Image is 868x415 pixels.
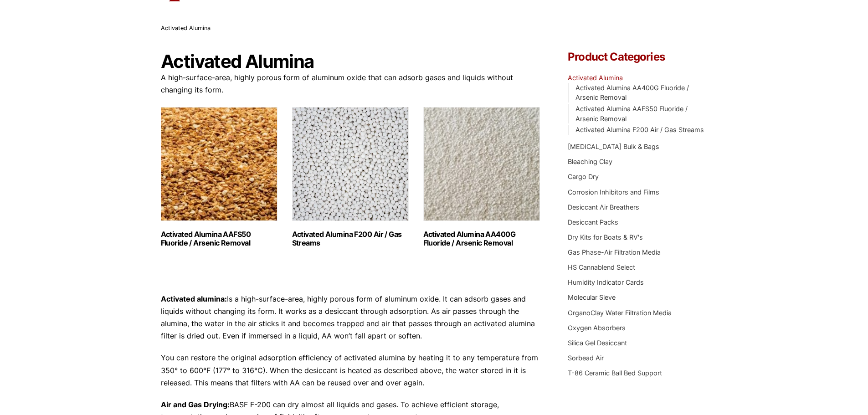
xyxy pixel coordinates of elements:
[423,230,540,247] h2: Activated Alumina AA400G Fluoride / Arsenic Removal
[292,107,409,247] a: Visit product category Activated Alumina F200 Air / Gas Streams
[161,294,227,303] strong: Activated alumina:
[568,74,623,82] a: Activated Alumina
[568,233,643,241] a: Dry Kits for Boats & RV's
[575,84,689,102] a: Activated Alumina AA400G Fluoride / Arsenic Removal
[161,25,211,31] span: Activated Alumina
[568,309,672,317] a: OrganoClay Water Filtration Media
[575,105,688,123] a: Activated Alumina AAFS50 Fluoride / Arsenic Removal
[568,354,604,362] a: Sorbead Air
[161,72,541,96] p: A high-surface-area, highly porous form of aluminum oxide that can adsorb gases and liquids witho...
[568,218,618,226] a: Desiccant Packs
[575,126,704,133] a: Activated Alumina F200 Air / Gas Streams
[161,230,277,247] h2: Activated Alumina AAFS50 Fluoride / Arsenic Removal
[568,339,627,347] a: Silica Gel Desiccant
[568,278,644,286] a: Humidity Indicator Cards
[568,369,662,377] a: T-86 Ceramic Ball Bed Support
[423,107,540,247] a: Visit product category Activated Alumina AA400G Fluoride / Arsenic Removal
[161,400,230,409] strong: Air and Gas Drying:
[161,51,541,72] h1: Activated Alumina
[161,107,277,247] a: Visit product category Activated Alumina AAFS50 Fluoride / Arsenic Removal
[568,173,599,180] a: Cargo Dry
[568,143,659,150] a: [MEDICAL_DATA] Bulk & Bags
[161,293,541,343] p: Is a high-surface-area, highly porous form of aluminum oxide. It can adsorb gases and liquids wit...
[161,107,277,221] img: Activated Alumina AAFS50 Fluoride / Arsenic Removal
[568,293,616,301] a: Molecular Sieve
[568,248,661,256] a: Gas Phase-Air Filtration Media
[568,203,639,211] a: Desiccant Air Breathers
[161,352,541,389] p: You can restore the original adsorption efficiency of activated alumina by heating it to any temp...
[292,107,409,221] img: Activated Alumina F200 Air / Gas Streams
[568,324,626,332] a: Oxygen Absorbers
[568,263,635,271] a: HS Cannablend Select
[568,51,707,62] h4: Product Categories
[292,230,409,247] h2: Activated Alumina F200 Air / Gas Streams
[568,188,659,196] a: Corrosion Inhibitors and Films
[423,107,540,221] img: Activated Alumina AA400G Fluoride / Arsenic Removal
[568,158,612,165] a: Bleaching Clay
